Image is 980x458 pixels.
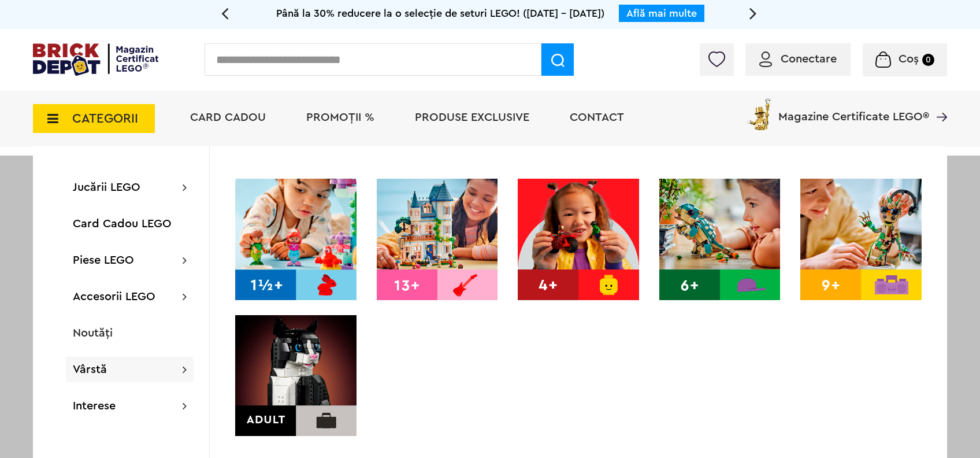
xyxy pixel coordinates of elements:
[276,8,604,19] span: Până la 30% reducere la o selecție de seturi LEGO! ([DATE] - [DATE])
[778,96,929,123] span: Magazine Certificate LEGO®
[899,53,919,65] span: Coș
[626,8,697,19] a: Află mai multe
[72,112,138,125] span: CATEGORII
[929,96,947,108] a: Magazine Certificate LEGO®
[922,54,934,66] small: 0
[190,112,266,123] a: Card Cadou
[781,53,837,65] span: Conectare
[570,112,624,123] a: Contact
[415,112,529,123] a: Produse exclusive
[306,112,374,123] a: PROMOȚII %
[759,53,837,65] a: Conectare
